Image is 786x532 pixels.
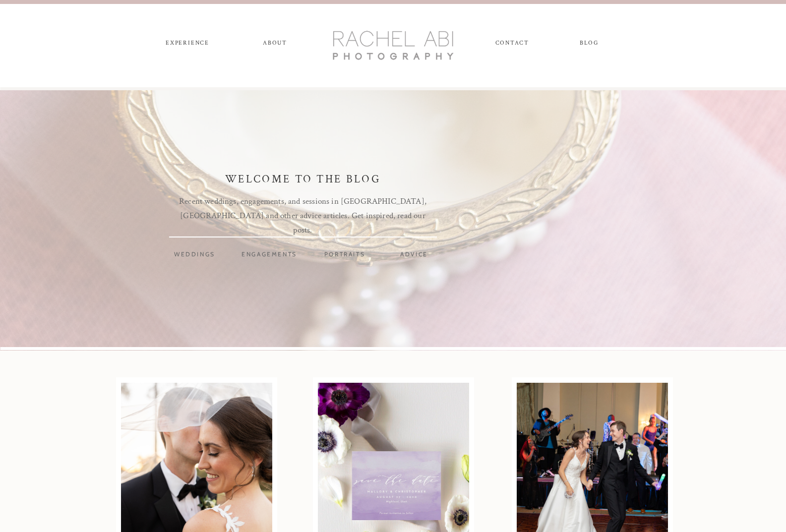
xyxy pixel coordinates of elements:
a: experience [162,40,214,51]
p: Recent weddings, engagements, and sessions in [GEOGRAPHIC_DATA], [GEOGRAPHIC_DATA] and other advi... [178,194,428,225]
h1: welcome to the blog [209,173,397,188]
a: CONTACT [495,40,529,51]
a: blog [571,40,607,51]
a: engagements [237,250,302,261]
a: ABOUT [261,40,289,51]
a: portraits [316,250,374,261]
a: advice [397,250,431,261]
a: weddings [171,250,219,261]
